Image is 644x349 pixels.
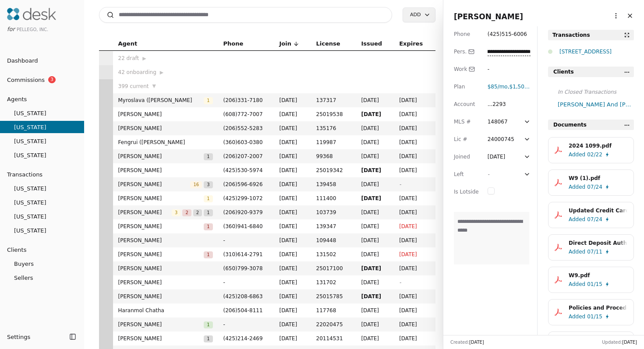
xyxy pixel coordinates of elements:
span: 109448 [316,236,351,245]
span: [DATE] [280,208,306,217]
span: [PERSON_NAME] [118,250,204,259]
div: 42 onboarding [118,68,213,77]
span: 02/22 [587,150,602,159]
span: , [488,84,510,90]
button: 2 [182,208,191,217]
span: [DATE] [280,180,306,189]
button: 1 [204,96,212,105]
button: Updated Credit Card Authorization.pdfAdded07/24 [548,202,634,228]
span: [DATE] [361,292,389,301]
div: Is Lotside [454,187,479,196]
span: Phone [223,39,244,49]
div: W9 (1).pdf [569,174,627,183]
div: Created: [450,339,484,345]
span: 111400 [316,194,351,203]
span: ( 206 ) 331 - 7180 [223,97,263,103]
span: 99368 [316,152,351,161]
span: [DATE] [399,264,430,273]
span: 25019538 [316,110,351,119]
button: Settings [4,330,67,344]
span: [DATE] [399,152,430,161]
span: 103739 [316,208,351,217]
img: Desk [7,8,56,20]
span: 1 [204,153,212,160]
span: ( 206 ) 207 - 2007 [223,153,263,159]
span: [DATE] [280,334,306,343]
span: Added [569,215,585,224]
span: Myroslava ([PERSON_NAME] [118,96,204,105]
span: - [488,171,489,177]
button: 3 [204,180,212,189]
span: 399 current [118,82,149,91]
button: W9 (1).pdfAdded07/24 [548,169,634,196]
span: [DATE] [280,222,306,231]
span: ( 310 ) 614 - 2791 [223,251,263,257]
div: Pers. [454,47,479,56]
span: [DATE] [280,320,306,329]
span: [PERSON_NAME] [118,110,213,119]
div: 24000745 [488,135,522,144]
span: [DATE] [361,152,389,161]
span: [DATE] [280,110,306,119]
span: [DATE] [280,124,306,133]
span: 139347 [316,222,351,231]
span: [PERSON_NAME] [118,180,191,189]
span: 137317 [316,96,351,105]
span: - [399,181,401,187]
span: [PERSON_NAME] [118,166,213,175]
button: 16 [190,180,202,189]
span: [PERSON_NAME] [118,222,204,231]
div: Transactions [552,31,590,39]
span: 25015785 [316,292,351,301]
span: [DATE] [361,306,389,315]
span: Haranmol Chatha [118,306,213,315]
span: ( 608 ) 772 - 7007 [223,111,263,117]
span: [DATE] [399,320,430,329]
span: [PERSON_NAME] [118,194,204,203]
div: Lic # [454,135,479,144]
div: [DATE] [488,152,506,161]
span: 131702 [316,278,351,287]
span: Settings [7,332,30,342]
span: ( 206 ) 504 - 8111 [223,307,263,314]
span: [DATE] [399,110,430,119]
span: 1 [204,251,212,258]
span: [DATE] [361,124,389,133]
span: 01/15 [587,312,602,321]
div: W9.pdf [569,271,627,280]
div: In Closed Transactions [548,84,634,96]
span: [DATE] [361,166,389,175]
span: ( 206 ) 552 - 5283 [223,125,263,131]
span: [PERSON_NAME] [118,152,204,161]
span: [DATE] [280,152,306,161]
button: 1 [204,208,212,217]
span: [DATE] [399,194,430,203]
span: License [316,39,340,49]
span: [DATE] [399,166,430,175]
div: - [488,65,531,74]
span: [DATE] [399,124,430,133]
span: [DATE] [280,194,306,203]
span: 1 [204,321,212,328]
span: [DATE] [280,236,306,245]
span: ▶ [160,69,163,77]
span: [DATE] [280,306,306,315]
span: ( 425 ) 515 - 6006 [488,31,527,37]
span: 2 [182,209,191,216]
span: [DATE] [361,264,389,273]
span: [DATE] [361,236,389,245]
span: ( 360 ) 603 - 0380 [223,139,263,145]
span: 22020475 [316,320,351,329]
span: 1 [204,97,212,104]
div: Phone [454,30,479,39]
span: 20114531 [316,334,351,343]
div: Updated Credit Card Authorization.pdf [569,206,627,215]
div: Joined [454,152,479,161]
span: 139458 [316,180,351,189]
span: 1 [204,195,212,202]
button: 3 [172,208,180,217]
span: [PERSON_NAME] [118,264,213,273]
span: 07/24 [587,183,602,191]
span: [DATE] [361,334,389,343]
span: 25019342 [316,166,351,175]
